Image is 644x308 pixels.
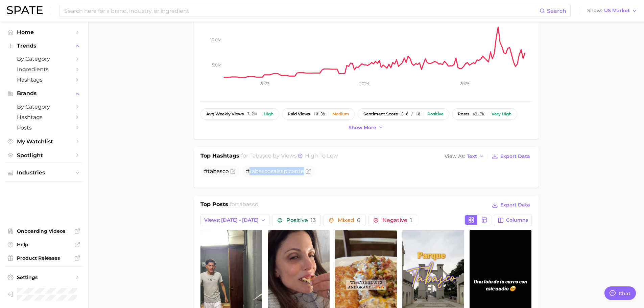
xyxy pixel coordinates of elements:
button: Views: [DATE] - [DATE] [200,215,270,226]
span: Help [17,242,71,248]
a: Product Releases [5,253,82,263]
span: View As [445,155,465,158]
span: tabasco [249,168,271,174]
a: Posts [5,122,82,133]
span: # salsapicante [246,168,304,174]
span: Show more [349,125,376,131]
button: Show more [347,123,385,132]
span: Product Releases [17,255,71,261]
a: Hashtags [5,112,82,122]
span: by Category [17,104,71,110]
button: Flag as miscategorized or irrelevant [306,169,311,174]
tspan: 5.0m [212,62,221,67]
a: by Category [5,102,82,112]
span: Posts [17,124,71,131]
a: Settings [5,272,82,282]
tspan: 10.0m [210,37,221,42]
div: High [264,112,273,116]
span: weekly views [206,112,244,116]
span: Negative [382,218,412,223]
button: sentiment score8.0 / 10Positive [358,108,449,120]
span: Search [547,8,566,14]
button: posts42.7kVery high [452,108,517,120]
span: Ingredients [17,66,71,73]
div: Positive [427,112,444,116]
span: Positive [286,218,316,223]
span: Industries [17,170,71,176]
button: Brands [5,88,82,99]
tspan: 2024 [359,81,369,86]
button: Columns [494,215,531,226]
input: Search here for a brand, industry, or ingredient [64,5,540,17]
abbr: average [206,111,215,116]
button: Industries [5,168,82,178]
span: 10.3% [313,112,325,116]
div: Very high [492,112,511,116]
span: 7.2m [247,112,257,116]
a: My Watchlist [5,136,82,147]
span: Mixed [338,218,360,223]
span: Trends [17,43,71,49]
button: View AsText [443,152,486,161]
span: Export Data [500,153,530,159]
span: Export Data [500,202,530,208]
span: 42.7k [473,112,484,116]
span: Spotlight [17,152,71,159]
span: tabasco [237,201,258,207]
tspan: 2023 [259,81,269,86]
button: avg.weekly views7.2mHigh [200,108,279,120]
span: Views: [DATE] - [DATE] [204,217,259,223]
tspan: 2025 [459,81,469,86]
span: Brands [17,90,71,96]
h2: for by Views [241,152,338,161]
h2: for [230,200,258,211]
a: Log out. Currently logged in as Brennan McVicar with e-mail brennan@spate.nyc. [5,286,82,303]
a: Hashtags [5,75,82,85]
span: Text [467,155,477,158]
span: Columns [506,217,528,223]
span: My Watchlist [17,138,71,145]
button: Export Data [490,152,531,161]
button: Trends [5,41,82,51]
button: ShowUS Market [586,6,639,15]
span: Hashtags [17,77,71,83]
a: Home [5,27,82,37]
button: Flag as miscategorized or irrelevant [230,169,236,174]
span: 1 [410,217,412,223]
h1: Top Hashtags [200,152,239,161]
h1: Top Posts [200,200,228,211]
a: Ingredients [5,64,82,75]
span: Home [17,29,71,35]
span: # [204,168,229,174]
a: Help [5,240,82,250]
span: high to low [305,152,338,159]
span: Hashtags [17,114,71,120]
span: tabasco [208,168,229,174]
button: Export Data [490,200,531,210]
span: 8.0 / 10 [401,112,420,116]
span: paid views [288,112,310,116]
span: sentiment score [363,112,398,116]
a: by Category [5,54,82,64]
button: paid views10.3%Medium [282,108,355,120]
span: 6 [357,217,360,223]
span: tabasco [249,152,271,159]
span: by Category [17,56,71,62]
a: Spotlight [5,150,82,161]
span: Show [587,9,602,12]
span: posts [458,112,469,116]
img: SPATE [7,6,43,14]
span: Onboarding Videos [17,228,71,234]
span: Settings [17,274,71,280]
div: Medium [332,112,349,116]
a: Onboarding Videos [5,226,82,236]
span: US Market [604,9,630,12]
span: 13 [311,217,316,223]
